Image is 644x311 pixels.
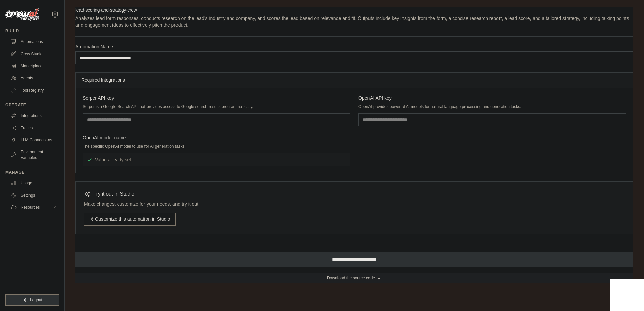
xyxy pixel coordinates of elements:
a: Automations [8,36,59,47]
a: Crew Studio [8,48,59,59]
a: Traces [8,123,59,133]
img: Logo [5,8,39,21]
p: Serper is a Google Search API that provides access to Google search results programmatically. [83,104,350,109]
button: Logout [5,294,59,306]
a: Integrations [8,110,59,121]
h3: Try it out in Studio [93,190,134,198]
p: The specific OpenAI model to use for AI generation tasks. [83,144,350,149]
h2: lead-scoring-and-strategy-crew [75,7,633,13]
p: Make changes, customize for your needs, and try it out. [84,201,625,207]
a: Settings [8,190,59,201]
span: Serper API key [83,95,114,101]
div: Build [5,28,59,34]
a: Customize this automation in Studio [84,213,176,226]
p: OpenAI provides powerful AI models for natural language processing and generation tasks. [358,104,626,109]
a: Environment Variables [8,147,59,163]
a: LLM Connections [8,135,59,145]
button: Resources [8,202,59,213]
a: Tool Registry [8,85,59,96]
div: Operate [5,102,59,108]
a: Download the source code [75,273,633,283]
a: Marketplace [8,61,59,71]
iframe: Chat Widget [610,279,644,311]
a: Agents [8,73,59,83]
div: Manage [5,170,59,175]
p: Analyzes lead form responses, conducts research on the lead's industry and company, and scores th... [75,15,633,28]
span: Resources [21,205,40,210]
span: OpenAI model name [83,134,126,141]
div: Value already set [83,153,350,166]
span: Download the source code [327,275,375,281]
span: Logout [30,297,42,303]
h4: Required Integrations [81,77,627,83]
a: Usage [8,178,59,188]
label: Automation Name [75,43,633,50]
span: OpenAI API key [358,95,392,101]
